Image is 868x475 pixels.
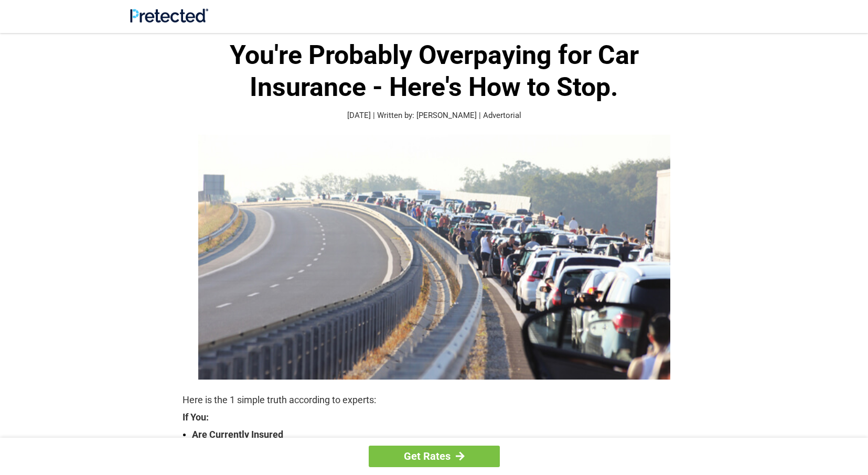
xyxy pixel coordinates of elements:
a: Site Logo [130,15,208,25]
img: Site Logo [130,8,208,23]
p: [DATE] | Written by: [PERSON_NAME] | Advertorial [183,110,686,122]
h1: You're Probably Overpaying for Car Insurance - Here's How to Stop. [183,39,686,103]
a: Get Rates [369,446,500,467]
p: Here is the 1 simple truth according to experts: [183,393,686,407]
strong: If You: [183,413,686,422]
strong: Are Currently Insured [192,427,686,442]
